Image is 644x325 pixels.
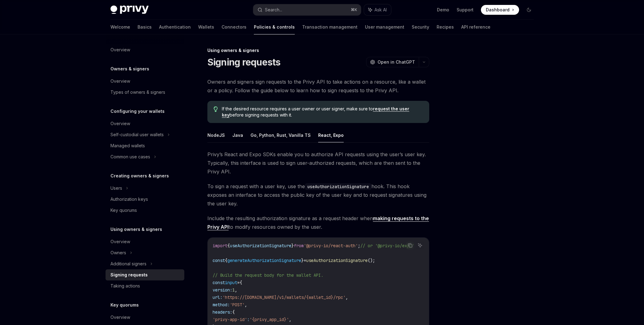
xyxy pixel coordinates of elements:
div: Additional signers [110,260,146,268]
h5: Key quorums [110,301,139,309]
div: Signing requests [110,271,148,279]
span: (); [368,258,375,263]
span: 1 [232,287,235,293]
div: Search... [265,6,282,14]
span: generateAuthorizationSignature [227,258,301,263]
span: , [235,287,237,293]
button: Java [232,128,243,142]
button: Open in ChatGPT [366,57,419,67]
span: { [240,280,242,285]
span: url: [213,295,222,300]
a: Overview [106,118,184,129]
a: Overview [106,44,184,55]
span: '@privy-io/react-auth' [304,243,358,248]
span: { [232,309,235,315]
h1: Signing requests [207,57,281,68]
a: Key quorums [106,205,184,216]
div: Authorization keys [110,196,148,203]
span: 'https://[DOMAIN_NAME]/v1/wallets/{wallet_id}/rpc' [222,295,346,300]
a: Policies & controls [254,20,295,34]
div: Overview [110,120,130,127]
a: Recipes [437,20,454,34]
div: Common use cases [110,153,150,161]
a: Managed wallets [106,140,184,151]
a: Transaction management [302,20,358,34]
div: Overview [110,77,130,85]
span: const [213,280,225,285]
div: Self-custodial user wallets [110,131,164,138]
a: Overview [106,76,184,87]
span: = [237,280,240,285]
span: '{privy_app_id}' [250,317,289,322]
button: NodeJS [207,128,225,142]
span: Ask AI [374,7,387,13]
div: Key quorums [110,207,137,214]
div: Overview [110,46,130,54]
a: User management [365,20,404,34]
a: Taking actions [106,280,184,291]
button: Search...⌘K [253,4,361,15]
a: Overview [106,312,184,323]
div: Owners [110,249,126,256]
a: Dashboard [481,5,519,15]
button: Copy the contents from the code block [406,241,414,249]
span: ⌘ K [351,7,357,12]
span: 'POST' [230,302,245,307]
span: } [291,243,294,248]
div: Using owners & signers [207,47,429,54]
img: dark logo [110,6,149,14]
span: To sign a request with a user key, use the hook. This hook exposes an interface to access the pub... [207,182,429,208]
a: Demo [437,7,449,13]
span: { [227,243,230,248]
a: Welcome [110,20,130,34]
a: Signing requests [106,269,184,280]
span: 'privy-app-id' [213,317,247,322]
span: { [225,258,227,263]
span: from [294,243,304,248]
span: // or '@privy-io/expo' [360,243,414,248]
span: useAuthorizationSignature [306,258,368,263]
span: Open in ChatGPT [378,59,415,65]
a: API reference [461,20,490,34]
span: , [289,317,291,322]
div: Taking actions [110,282,140,290]
button: Toggle dark mode [524,5,534,15]
div: Overview [110,314,130,321]
span: , [245,302,247,307]
div: Types of owners & signers [110,89,165,96]
svg: Tip [214,106,218,112]
span: headers: [213,309,232,315]
div: Managed wallets [110,142,145,149]
button: Go, Python, Rust, Vanilla TS [250,128,311,142]
span: method: [213,302,230,307]
button: React, Expo [318,128,344,142]
span: useAuthorizationSignature [230,243,291,248]
span: If the desired resource requires a user owner or user signer, make sure to before signing request... [222,106,423,118]
span: Include the resulting authorization signature as a request header when to modify resources owned ... [207,214,429,231]
button: Ask AI [416,241,424,249]
a: Basics [138,20,152,34]
h5: Creating owners & signers [110,172,169,180]
span: ; [358,243,360,248]
span: Privy’s React and Expo SDKs enable you to authorize API requests using the user’s user key. Typic... [207,150,429,176]
span: } [301,258,304,263]
button: Ask AI [364,4,391,15]
a: Types of owners & signers [106,87,184,98]
a: Authorization keys [106,194,184,205]
h5: Owners & signers [110,65,149,73]
h5: Configuring your wallets [110,108,165,115]
a: Support [457,7,474,13]
span: Owners and signers sign requests to the Privy API to take actions on a resource, like a wallet or... [207,77,429,95]
a: Wallets [198,20,214,34]
span: version: [213,287,232,293]
a: Authentication [159,20,191,34]
span: // Build the request body for the wallet API. [213,272,323,278]
div: Users [110,184,122,192]
h5: Using owners & signers [110,226,162,233]
div: Overview [110,238,130,245]
span: const [213,258,225,263]
a: Security [412,20,429,34]
code: useAuthorizationSignature [305,183,371,190]
a: Overview [106,236,184,247]
span: : [247,317,250,322]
